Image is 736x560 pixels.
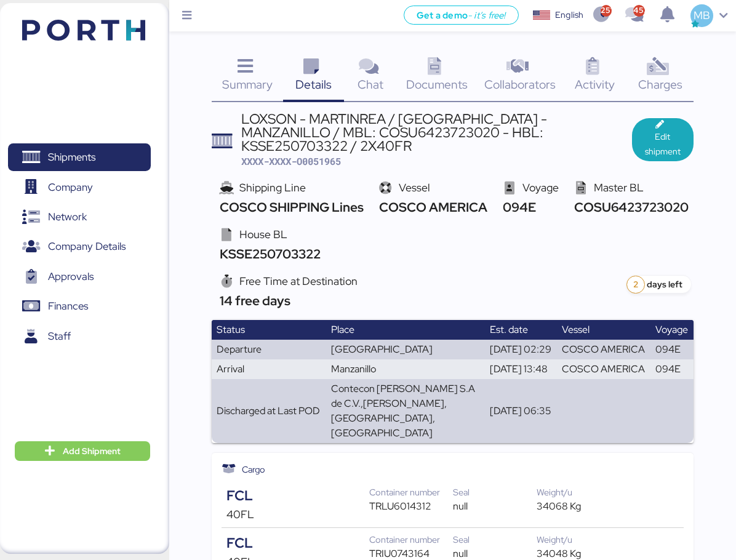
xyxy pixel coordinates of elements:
[226,486,369,506] div: FCL
[177,6,198,26] button: Menu
[537,486,620,499] div: Weight/u
[694,7,710,23] span: MB
[453,533,537,546] div: Seal
[369,499,453,514] div: TRLU6014312
[399,180,430,194] span: Vessel
[241,112,632,153] div: LOXSON - MARTINREA / [GEOGRAPHIC_DATA] - MANZANILLO / MBL: COSU6423723020 - HBL: KSSE250703322 / ...
[500,199,536,215] span: 094E
[642,129,684,159] span: Edit shipment
[376,199,487,215] span: COSCO AMERICA
[326,359,485,379] td: Manzanillo
[48,268,94,286] span: Approvals
[48,238,126,255] span: Company Details
[48,178,93,196] span: Company
[217,246,321,262] span: KSSE250703322
[557,359,650,379] td: COSCO AMERICA
[48,297,88,315] span: Finances
[8,263,151,291] a: Approvals
[15,441,150,461] button: Add Shipment
[239,180,306,194] span: Shipping Line
[239,274,358,288] span: Free Time at Destination
[241,155,341,167] span: XXXX-XXXX-O0051965
[557,340,650,359] td: COSCO AMERICA
[326,320,485,340] th: Place
[650,340,694,359] td: 094E
[63,444,121,458] span: Add Shipment
[571,199,689,215] span: COSU6423723020
[537,499,620,514] div: 34068 Kg
[406,76,468,92] span: Documents
[557,320,650,340] th: Vessel
[212,320,326,340] th: Status
[484,76,556,92] span: Collaborators
[48,208,87,226] span: Network
[48,327,71,345] span: Staff
[638,76,682,92] span: Charges
[295,76,332,92] span: Details
[358,76,383,92] span: Chat
[485,320,557,340] th: Est. date
[453,486,537,499] div: Seal
[8,173,151,201] a: Company
[594,180,644,194] span: Master BL
[632,118,694,161] button: Edit shipment
[555,9,583,22] div: English
[239,227,287,241] span: House BL
[485,340,557,359] td: [DATE] 02:29
[650,359,694,379] td: 094E
[650,320,694,340] th: Voyage
[226,506,369,522] div: 40FL
[8,233,151,261] a: Company Details
[212,340,326,359] td: Departure
[212,379,326,443] td: Discharged at Last POD
[522,180,559,194] span: Voyage
[326,340,485,359] td: [GEOGRAPHIC_DATA]
[212,359,326,379] td: Arrival
[485,359,557,379] td: [DATE] 13:48
[453,499,537,514] div: null
[626,276,682,294] div: days left
[217,199,364,215] span: COSCO SHIPPING Lines
[242,463,265,476] span: Cargo
[485,379,557,443] td: [DATE] 06:35
[217,292,290,309] span: 14 free days
[575,76,615,92] span: Activity
[326,379,485,443] td: Contecon [PERSON_NAME] S.A de C.V.,[PERSON_NAME],[GEOGRAPHIC_DATA],[GEOGRAPHIC_DATA]
[226,533,369,554] div: FCL
[626,276,645,294] div: 2
[8,143,151,172] a: Shipments
[8,203,151,231] a: Network
[369,533,453,546] div: Container number
[8,292,151,321] a: Finances
[8,322,151,351] a: Staff
[48,148,95,166] span: Shipments
[222,76,273,92] span: Summary
[369,486,453,499] div: Container number
[537,533,620,546] div: Weight/u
